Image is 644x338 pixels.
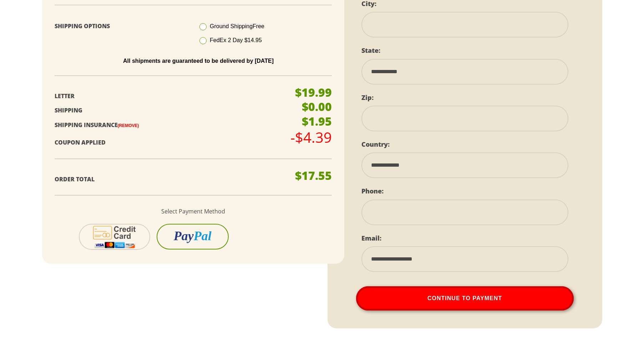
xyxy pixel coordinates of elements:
button: Continue To Payment [356,286,574,311]
p: Shipping Options [55,21,188,31]
p: -$4.39 [290,130,332,145]
label: Phone: [361,187,384,195]
img: cc-icon-2.svg [88,225,141,249]
i: Pal [194,229,212,243]
i: Pay [174,229,194,243]
p: Order Total [55,174,284,185]
label: Zip: [361,93,374,102]
p: $0.00 [302,101,332,112]
p: Coupon Applied [55,137,284,148]
a: (Remove) [118,123,139,128]
span: FedEx 2 Day $14.95 [210,37,262,43]
p: $1.95 [302,116,332,127]
p: Select Payment Method [55,206,332,217]
button: PayPal [157,224,229,249]
p: Letter [55,91,284,101]
p: $19.99 [295,87,332,98]
label: Country: [361,140,390,148]
p: Shipping Insurance [55,120,284,130]
p: $17.55 [295,170,332,181]
p: All shipments are guaranteed to be delivered by [DATE] [60,58,337,64]
label: Email: [361,234,381,242]
p: Shipping [55,105,284,116]
label: State: [361,46,380,55]
span: Free [253,23,264,29]
span: Ground Shipping [210,23,264,29]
